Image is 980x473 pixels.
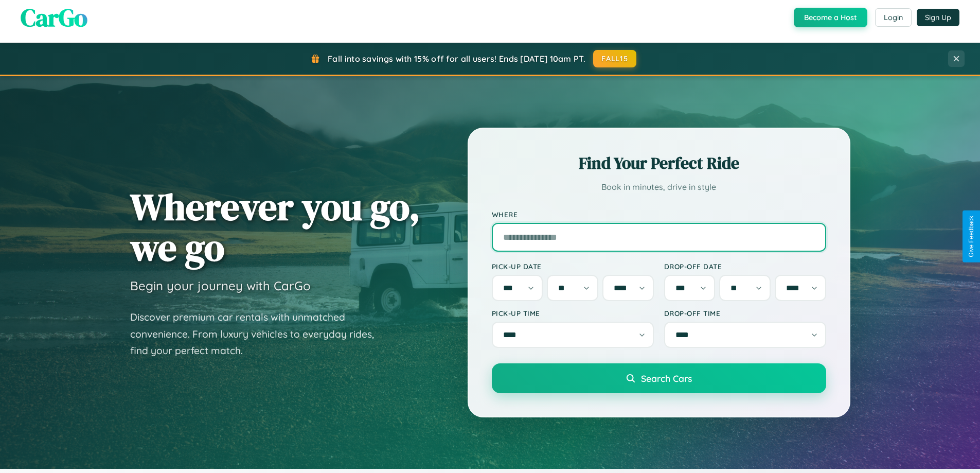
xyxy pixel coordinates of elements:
p: Book in minutes, drive in style [492,180,826,195]
button: Search Cars [492,363,826,393]
span: CarGo [21,1,87,34]
h3: Begin your journey with CarGo [130,278,311,293]
div: Give Feedback [968,216,975,257]
label: Where [492,210,826,219]
button: FALL15 [593,50,636,67]
button: Become a Host [794,8,867,27]
span: Fall into savings with 15% off for all users! Ends [DATE] 10am PT. [328,54,585,64]
h2: Find Your Perfect Ride [492,152,826,174]
span: Search Cars [641,373,692,384]
button: Login [875,8,912,27]
label: Drop-off Time [664,309,826,318]
label: Pick-up Date [492,262,654,271]
label: Drop-off Date [664,262,826,271]
h1: Wherever you go, we go [130,186,420,268]
p: Discover premium car rentals with unmatched convenience. From luxury vehicles to everyday rides, ... [130,309,387,359]
button: Sign Up [917,9,959,26]
label: Pick-up Time [492,309,654,318]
